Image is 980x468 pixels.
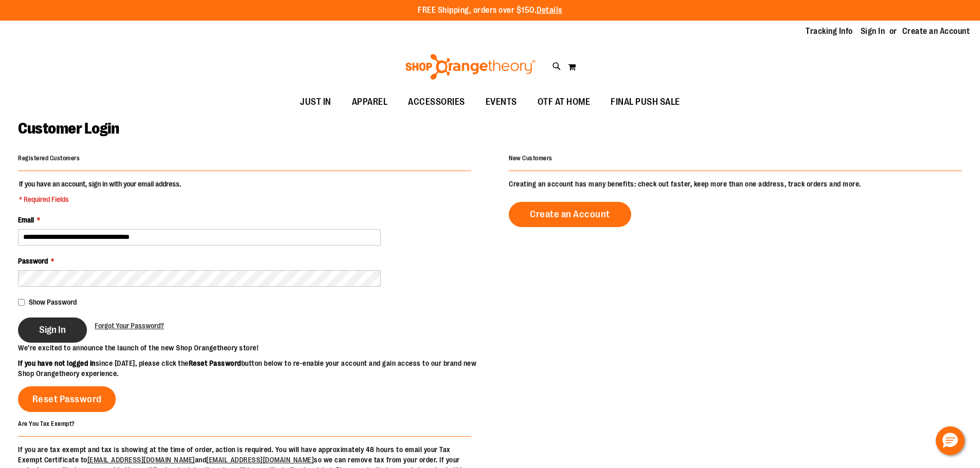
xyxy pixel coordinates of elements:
[206,456,314,464] a: [EMAIL_ADDRESS][DOMAIN_NAME]
[418,5,562,16] p: FREE Shipping, orders over $150.
[509,179,962,189] p: Creating an account has many benefits: check out faster, keep more than one address, track orders...
[32,394,102,405] span: Reset Password
[18,257,48,265] span: Password
[18,420,75,427] strong: Are You Tax Exempt?
[611,90,680,114] span: FINAL PUSH SALE
[527,90,601,114] a: OTF AT HOME
[538,90,591,114] span: OTF AT HOME
[486,90,517,114] span: EVENTS
[18,317,87,343] button: Sign In
[398,90,475,114] a: ACCESSORIES
[530,209,610,220] span: Create an Account
[95,322,164,330] span: Forgot Your Password?
[806,26,853,37] a: Tracking Info
[95,321,164,331] a: Forgot Your Password?
[936,426,965,455] button: Hello, have a question? Let’s chat.
[300,90,331,114] span: JUST IN
[18,359,96,367] strong: If you have not logged in
[189,359,241,367] strong: Reset Password
[342,90,398,114] a: APPAREL
[290,90,342,114] a: JUST IN
[18,216,34,224] span: Email
[509,155,553,162] strong: New Customers
[18,343,490,353] p: We’re excited to announce the launch of the new Shop Orangetheory store!
[408,90,465,114] span: ACCESSORIES
[18,358,490,379] p: since [DATE], please click the button below to re-enable your account and gain access to our bran...
[537,6,562,15] a: Details
[18,120,119,137] span: Customer Login
[509,202,631,227] a: Create an Account
[600,90,690,114] a: FINAL PUSH SALE
[19,194,181,204] span: * Required Fields
[87,456,195,464] a: [EMAIL_ADDRESS][DOMAIN_NAME]
[18,386,116,412] a: Reset Password
[18,155,80,162] strong: Registered Customers
[404,54,537,80] img: Shop Orangetheory
[18,179,182,204] legend: If you have an account, sign in with your email address.
[39,324,66,335] span: Sign In
[475,90,527,114] a: EVENTS
[352,90,388,114] span: APPAREL
[861,26,885,37] a: Sign In
[902,26,970,37] a: Create an Account
[29,298,77,306] span: Show Password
